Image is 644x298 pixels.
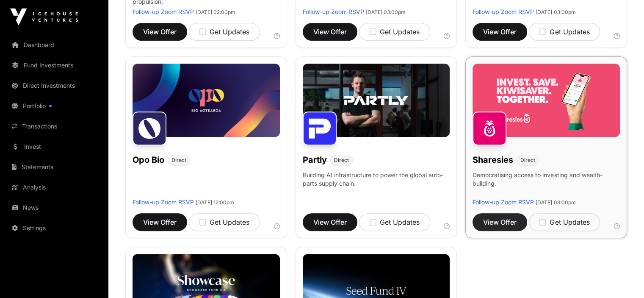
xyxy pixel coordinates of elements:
img: Sharesies [473,111,506,145]
div: Get Updates [539,27,589,37]
img: Partly-Banner.jpg [303,64,450,137]
span: [DATE] 02:00pm [196,9,235,15]
button: View Offer [133,213,187,231]
div: Get Updates [539,217,589,227]
span: [DATE] 03:00pm [366,9,406,15]
img: Partly [303,111,337,145]
a: Follow-up Zoom RSVP [133,198,194,206]
button: View Offer [473,213,527,231]
button: Get Updates [359,213,430,231]
button: View Offer [133,23,187,41]
a: Dashboard [7,36,102,54]
p: Building AI infrastructure to power the global auto-parts supply chain. [303,171,450,198]
span: View Offer [143,27,177,37]
img: Opo Bio [133,111,166,145]
a: Follow-up Zoom RSVP [473,198,534,206]
button: Get Updates [189,23,260,41]
a: Portfolio [7,97,102,115]
iframe: Chat Widget [602,257,644,298]
a: Transactions [7,117,102,136]
span: Direct [520,157,535,164]
img: Opo-Bio-Banner.jpg [133,64,280,137]
div: Get Updates [199,27,249,37]
h1: Sharesies [473,154,513,166]
span: Direct [171,157,186,164]
a: Follow-up Zoom RSVP [133,8,194,15]
div: Get Updates [370,27,420,37]
a: Direct Investments [7,76,102,95]
button: Get Updates [189,213,260,231]
a: Statements [7,158,102,176]
button: Get Updates [359,23,430,41]
h1: Partly [303,154,327,166]
span: Direct [334,157,349,164]
button: Get Updates [529,23,600,41]
a: Settings [7,219,102,237]
span: View Offer [313,27,347,37]
span: View Offer [143,217,177,227]
div: Get Updates [199,217,249,227]
a: Fund Investments [7,56,102,75]
a: Follow-up Zoom RSVP [473,8,534,15]
a: Follow-up Zoom RSVP [303,8,364,15]
button: View Offer [473,23,527,41]
img: Icehouse Ventures Logo [10,8,78,25]
a: News [7,198,102,217]
h1: Opo Bio [133,154,164,166]
span: View Offer [483,27,517,37]
button: View Offer [303,213,357,231]
span: [DATE] 03:00pm [536,199,575,206]
button: View Offer [303,23,357,41]
a: Analysis [7,178,102,197]
span: View Offer [313,217,347,227]
span: View Offer [483,217,517,227]
p: Democratising access to investing and wealth-building. [473,171,620,198]
div: Get Updates [370,217,420,227]
span: [DATE] 12:00pm [196,199,234,206]
button: Get Updates [529,213,600,231]
img: Sharesies-Banner.jpg [473,64,620,137]
a: Invest [7,137,102,156]
span: [DATE] 03:00pm [536,9,575,15]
